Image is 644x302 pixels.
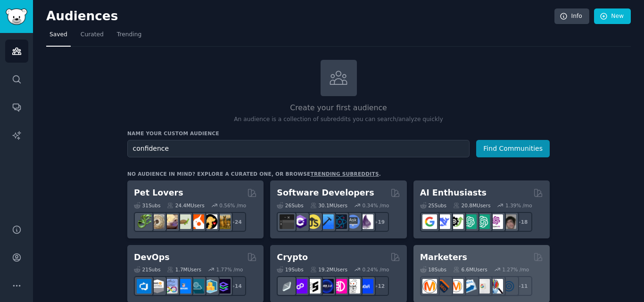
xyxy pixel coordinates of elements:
[359,214,373,229] img: elixir
[280,279,294,294] img: ethfinance
[127,115,550,124] p: An audience is a collection of subreddits you can search/analyze quickly
[134,187,183,199] h2: Pet Lovers
[127,130,550,137] h3: Name your custom audience
[150,279,165,294] img: AWS_Certified_Experts
[6,8,27,25] img: GummySearch logo
[127,171,381,177] div: No audience in mind? Explore a curated one, or browse .
[422,279,437,294] img: content_marketing
[216,279,231,294] img: PlatformEngineers
[127,140,470,157] input: Pick a short name, like "Digital Marketers" or "Movie-Goers"
[277,252,308,263] h2: Crypto
[319,214,334,229] img: iOSProgramming
[453,202,490,209] div: 20.8M Users
[488,214,503,229] img: OpenAIDev
[277,202,303,209] div: 26 Sub s
[554,8,589,24] a: Info
[319,279,334,294] img: web3
[502,214,516,229] img: ArtificalIntelligence
[50,31,67,39] span: Saved
[436,214,450,229] img: DeepSeek
[306,214,321,229] img: learnjavascript
[369,276,389,296] div: + 12
[488,279,503,294] img: MarketingResearch
[310,266,347,273] div: 19.2M Users
[117,31,141,39] span: Trending
[216,266,243,273] div: 1.77 % /mo
[280,214,294,229] img: software
[594,8,631,24] a: New
[176,279,191,294] img: DevOpsLinks
[462,214,477,229] img: chatgpt_promptDesign
[167,266,201,273] div: 1.7M Users
[176,214,191,229] img: turtle
[203,214,217,229] img: PetAdvice
[346,214,360,229] img: AskComputerScience
[363,202,389,209] div: 0.34 % /mo
[137,214,151,229] img: herpetology
[476,140,550,157] button: Find Communities
[77,27,107,47] a: Curated
[369,212,389,232] div: + 19
[134,252,170,263] h2: DevOps
[46,9,554,24] h2: Audiences
[203,279,217,294] img: aws_cdk
[420,266,446,273] div: 18 Sub s
[81,31,104,39] span: Curated
[363,266,389,273] div: 0.24 % /mo
[216,214,231,229] img: dogbreed
[359,279,373,294] img: defi_
[134,202,160,209] div: 31 Sub s
[332,279,347,294] img: defiblockchain
[462,279,477,294] img: Emailmarketing
[453,266,487,273] div: 6.6M Users
[332,214,347,229] img: reactnative
[190,214,204,229] img: cockatiel
[163,279,178,294] img: Docker_DevOps
[226,212,246,232] div: + 24
[502,279,516,294] img: OnlineMarketing
[306,279,321,294] img: ethstaker
[420,252,467,263] h2: Marketers
[277,187,374,199] h2: Software Developers
[346,279,360,294] img: CryptoNews
[475,279,490,294] img: googleads
[219,202,246,209] div: 0.56 % /mo
[293,214,307,229] img: csharp
[502,266,529,273] div: 1.27 % /mo
[449,279,463,294] img: AskMarketing
[512,276,532,296] div: + 11
[190,279,204,294] img: platformengineering
[167,202,204,209] div: 24.4M Users
[127,102,550,114] h2: Create your first audience
[277,266,303,273] div: 19 Sub s
[293,279,307,294] img: 0xPolygon
[436,279,450,294] img: bigseo
[505,202,532,209] div: 1.39 % /mo
[150,214,165,229] img: ballpython
[420,187,487,199] h2: AI Enthusiasts
[134,266,160,273] div: 21 Sub s
[137,279,151,294] img: azuredevops
[422,214,437,229] img: GoogleGeminiAI
[512,212,532,232] div: + 18
[226,276,246,296] div: + 14
[163,214,178,229] img: leopardgeckos
[310,171,379,177] a: trending subreddits
[46,27,71,47] a: Saved
[310,202,347,209] div: 30.1M Users
[449,214,463,229] img: AItoolsCatalog
[475,214,490,229] img: chatgpt_prompts_
[114,27,145,47] a: Trending
[420,202,446,209] div: 25 Sub s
